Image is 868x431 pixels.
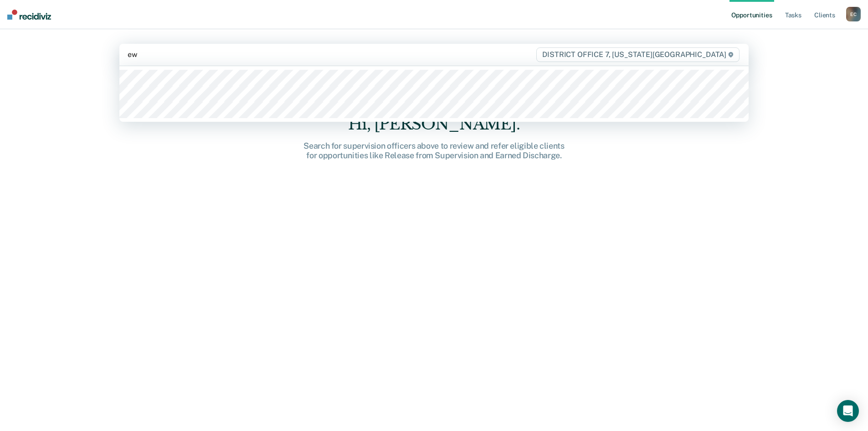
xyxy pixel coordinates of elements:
button: EC [846,7,861,21]
img: Recidiviz [7,10,51,20]
div: Open Intercom Messenger [837,400,859,422]
span: DISTRICT OFFICE 7, [US_STATE][GEOGRAPHIC_DATA] [536,47,739,62]
div: E C [846,7,861,21]
div: Hi, [PERSON_NAME]. [288,115,580,134]
div: Search for supervision officers above to review and refer eligible clients for opportunities like... [288,141,580,161]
